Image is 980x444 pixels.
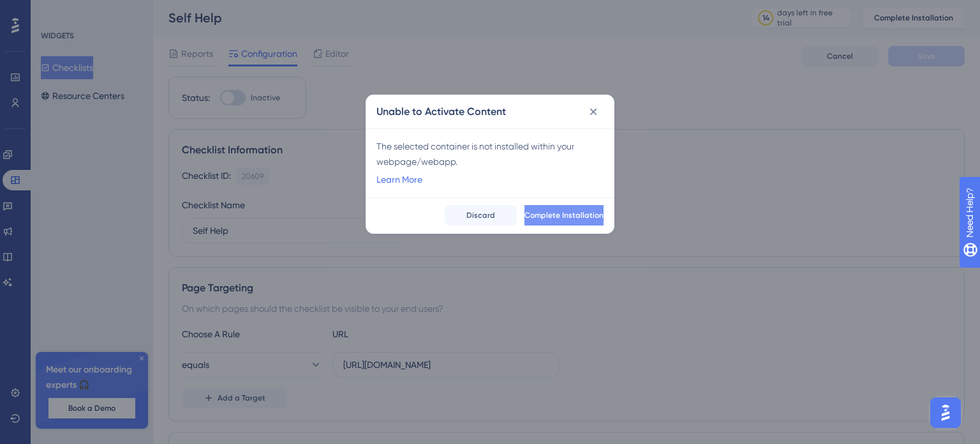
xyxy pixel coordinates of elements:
[524,210,604,220] span: Complete Installation
[376,172,422,187] a: Learn More
[376,139,604,169] div: The selected container is not installed within your webpage/webapp.
[30,3,80,19] span: Need Help?
[466,210,495,220] span: Discard
[376,104,506,119] h2: Unable to Activate Content
[926,394,965,432] iframe: UserGuiding AI Assistant Launcher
